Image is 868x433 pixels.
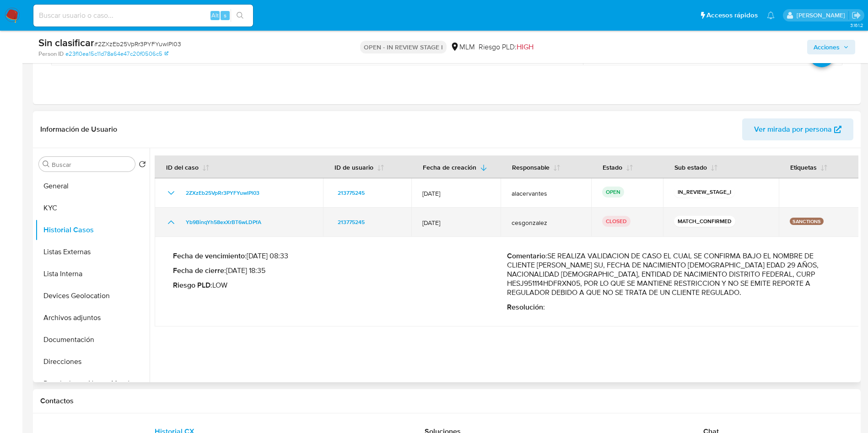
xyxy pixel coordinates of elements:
[754,118,832,140] span: Ver mirada por persona
[94,39,181,48] span: # 2ZXzEb25VpRr3PYFYuwlPl03
[814,40,840,54] span: Acciones
[517,42,534,52] span: HIGH
[38,50,64,58] b: Person ID
[40,396,853,406] h1: Contactos
[450,42,475,52] div: MLM
[35,285,150,307] button: Devices Geolocation
[33,10,253,21] input: Buscar usuario o caso...
[224,11,226,20] span: s
[52,160,131,169] input: Buscar
[479,42,534,52] span: Riesgo PLD:
[211,11,219,20] span: Alt
[35,197,150,219] button: KYC
[360,41,447,53] p: OPEN - IN REVIEW STAGE I
[35,219,150,241] button: Historial Casos
[35,307,150,329] button: Archivos adjuntos
[139,160,146,171] button: Volver al orden por defecto
[231,9,249,22] button: search-icon
[40,125,117,134] h1: Información de Usuario
[706,11,758,20] span: Accesos rápidos
[797,11,848,20] p: alan.cervantesmartinez@mercadolibre.com.mx
[65,50,168,58] a: e23f10ea15c11d78a64e47c20f0506c5
[850,21,863,29] span: 3.161.2
[767,11,775,19] a: Notificaciones
[35,175,150,197] button: General
[43,160,50,168] button: Buscar
[742,118,853,140] button: Ver mirada por persona
[35,351,150,373] button: Direcciones
[35,329,150,351] button: Documentación
[852,11,861,20] a: Salir
[807,40,855,54] button: Acciones
[35,373,150,395] button: Restricciones Nuevo Mundo
[35,241,150,263] button: Listas Externas
[35,263,150,285] button: Lista Interna
[38,35,94,50] b: Sin clasificar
